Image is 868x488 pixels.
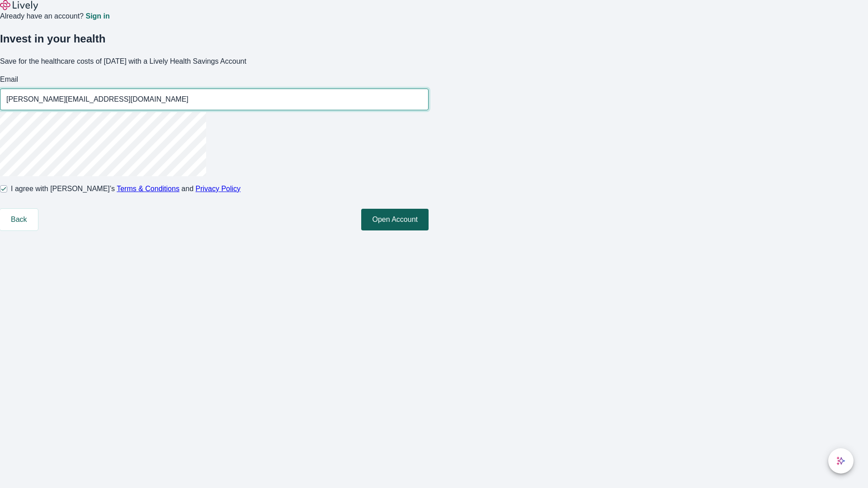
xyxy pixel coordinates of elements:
button: chat [828,448,854,474]
span: I agree with [PERSON_NAME]’s and [11,183,241,194]
svg: Lively AI Assistant [836,456,845,465]
button: Open Account [361,209,429,230]
a: Privacy Policy [196,185,241,192]
a: Sign in [85,13,109,20]
a: Terms & Conditions [117,185,179,192]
